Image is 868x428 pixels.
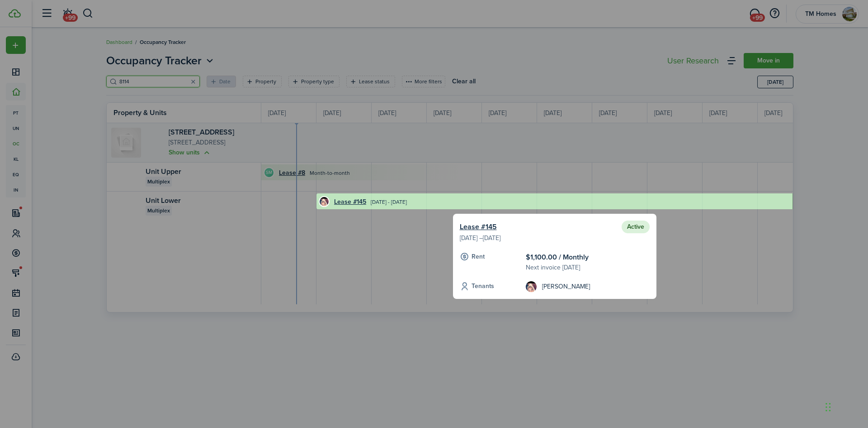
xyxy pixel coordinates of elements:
p: Tenants [472,281,522,291]
p: [DATE] – [DATE] [460,233,650,243]
p: Next invoice [DATE] [526,263,649,272]
img: Niquana Smith [526,281,537,292]
avatar-profile-info-text: [PERSON_NAME] [542,283,590,290]
div: Drag [826,394,831,421]
a: Lease #145 [460,221,497,232]
p: Rent [472,252,522,261]
p: $1,100.00 / Monthly [526,252,649,263]
iframe: Chat Widget [717,330,868,428]
status: Active [622,221,650,233]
